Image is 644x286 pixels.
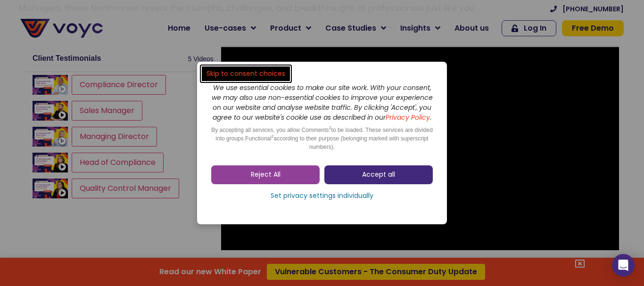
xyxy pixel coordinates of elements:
[324,165,433,184] a: Accept all
[362,170,395,180] span: Accept all
[271,134,273,139] sup: 2
[386,113,430,122] a: Privacy Policy
[125,76,157,87] span: Job title
[212,83,433,122] i: We use essential cookies to make our site work. With your consent, we may also use non-essential ...
[202,66,290,81] a: Skip to consent choices
[329,125,331,130] sup: 2
[194,196,239,205] a: Privacy Policy
[211,189,433,203] a: Set privacy settings individually
[211,165,320,184] a: Reject All
[125,38,149,49] span: Phone
[251,170,281,180] span: Reject All
[211,127,433,150] span: By accepting all services, you allow Comments to be loaded. These services are divided into group...
[271,191,373,201] span: Set privacy settings individually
